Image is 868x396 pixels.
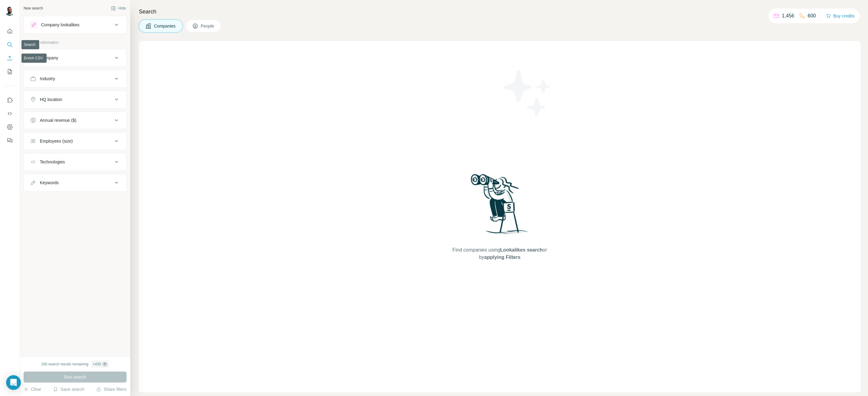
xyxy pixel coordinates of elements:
button: Keywords [24,175,126,190]
button: Buy credits [826,12,855,20]
span: Find companies using or by [451,246,549,261]
button: Use Surfe API [5,108,15,119]
button: Search [5,39,15,50]
div: Company [40,55,58,61]
div: Keywords [40,180,59,186]
div: Industry [40,76,55,82]
button: Industry [24,71,126,86]
button: Feedback [5,135,15,146]
button: Save search [53,386,84,392]
button: Use Surfe on LinkedIn [5,95,15,106]
button: Employees (size) [24,134,126,148]
button: Annual revenue ($) [24,113,126,128]
button: Enrich CSV [5,53,15,64]
button: HQ location [24,92,126,107]
span: applying Filters [484,255,520,260]
span: Lookalikes search [500,247,543,252]
div: New search [24,6,43,11]
p: 600 [808,12,816,20]
h4: Search [139,7,861,16]
img: Surfe Illustration - Woman searching with binoculars [468,172,532,241]
p: 1,456 [782,12,794,20]
div: + 430 [93,361,101,367]
button: Clear [24,386,41,392]
span: Companies [154,23,176,29]
img: Surfe Illustration - Stars [500,65,555,121]
div: 100 search results remaining [41,361,109,368]
div: Technologies [40,159,65,165]
button: Company lookalikes [24,17,126,32]
span: People [201,23,215,29]
div: Company lookalikes [41,22,79,28]
div: Annual revenue ($) [40,117,76,123]
button: Hide [107,4,130,13]
div: HQ location [40,96,62,103]
button: Share filters [96,386,127,392]
img: Avatar [5,6,15,16]
div: Open Intercom Messenger [6,375,21,390]
button: Technologies [24,155,126,169]
button: Company [24,50,126,65]
button: Dashboard [5,121,15,133]
button: My lists [5,66,15,77]
button: Quick start [5,26,15,37]
div: Employees (size) [40,138,73,144]
p: Company information [24,40,127,45]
